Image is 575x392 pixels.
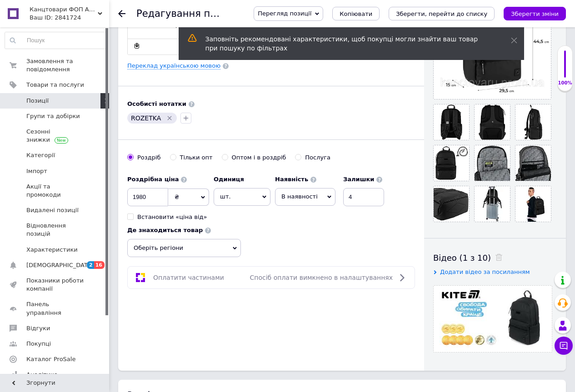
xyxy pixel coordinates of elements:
span: Акції та промокоди [26,183,84,199]
strong: кишеня для телефона з плюшевою підкладкою для захисту екрана; [27,49,233,55]
span: В наявності [281,193,318,200]
span: шт. [214,188,270,205]
b: Одиниця [214,176,244,183]
strong: зручний органайзер для дрібниць; [27,68,130,74]
input: 0 [127,188,168,206]
span: 16 [94,261,105,269]
a: Зробити резервну копію зараз [132,41,142,51]
strong: кишеня для планшета з м’якою плюшевою підкладкою; [27,39,195,46]
span: Копіювати [340,10,372,17]
button: Копіювати [332,7,380,20]
span: Імпорт [26,167,47,175]
strong: кишеня на блискавці з сіточкою для дрібних речей; [27,58,182,65]
i: Зберегти зміни [511,10,559,17]
div: Оптом і в роздріб [232,154,286,162]
span: Показники роботи компанії [26,277,84,293]
span: Покупці [26,340,51,348]
div: Повернутися назад [118,10,125,17]
input: - [343,188,384,206]
input: Пошук [5,32,107,49]
span: Панель управління [26,300,84,317]
span: Товари та послуги [26,81,84,89]
div: Заповніть рекомендовані характеристики, щоб покупці могли знайти ваш товар при пошуку по фільтрах [205,35,488,53]
b: Роздрібна ціна [127,176,179,183]
span: Характеристики [26,246,78,254]
span: Замовлення та повідомлення [26,57,84,74]
a: Переклад українською мовою [127,62,220,69]
span: Аналітика [26,371,58,379]
span: Позиції [26,97,49,105]
svg: Видалити мітку [166,114,173,122]
span: Категорії [26,151,55,159]
i: Зберегти, перейти до списку [396,10,487,17]
strong: навігаційні іконки, що підказують призначення кожної кишеньки. [27,96,222,103]
span: [DEMOGRAPHIC_DATA] [26,261,94,269]
div: Тільки опт [180,154,213,162]
span: ROZETKA [131,114,161,122]
span: Додати відео за посиланням [440,268,530,275]
h1: Редагування позиції: Рюкзак Kite Education teens K25-2721L-1 [136,8,447,19]
div: Встановити «ціна від» [137,213,207,221]
span: Оберіть регіони [127,239,241,257]
b: Наявність [275,176,308,183]
div: 100% [558,80,572,86]
div: Ваш ID: 2841724 [30,14,109,22]
span: Групи та добірки [26,112,80,120]
span: Видалені позиції [26,206,79,214]
b: Залишки [343,176,374,183]
div: Роздріб [137,154,161,162]
span: Канцтовари ФОП Алiбаба [30,5,98,14]
div: 100% Якість заповнення [557,45,573,91]
b: Особисті нотатки [127,100,186,107]
span: Відгуки [26,324,50,332]
b: Де знаходиться товар [127,227,203,233]
strong: Рюкзак всередині: [9,4,73,12]
button: Чат з покупцем [555,337,573,355]
span: Відновлення позицій [26,222,84,238]
button: Зберегти зміни [504,7,566,20]
span: ₴ [175,194,179,200]
span: Спосіб оплати вимкнено в налаштуваннях [250,274,393,281]
strong: 2 відділення; [27,20,66,27]
span: Оплатити частинами [153,274,224,281]
strong: міцна брендована підкладка; [27,86,113,93]
span: Сезонні знижки [26,128,84,144]
strong: кишеня для ноутбука; [27,30,94,37]
span: Відео (1 з 10) [433,253,491,263]
div: Послуга [305,154,330,162]
span: Каталог ProSale [26,355,75,363]
span: Перегляд позиції [258,10,311,17]
strong: знімна ключниця; [27,77,80,84]
button: Зберегти, перейти до списку [389,7,495,20]
span: 2 [87,261,94,269]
